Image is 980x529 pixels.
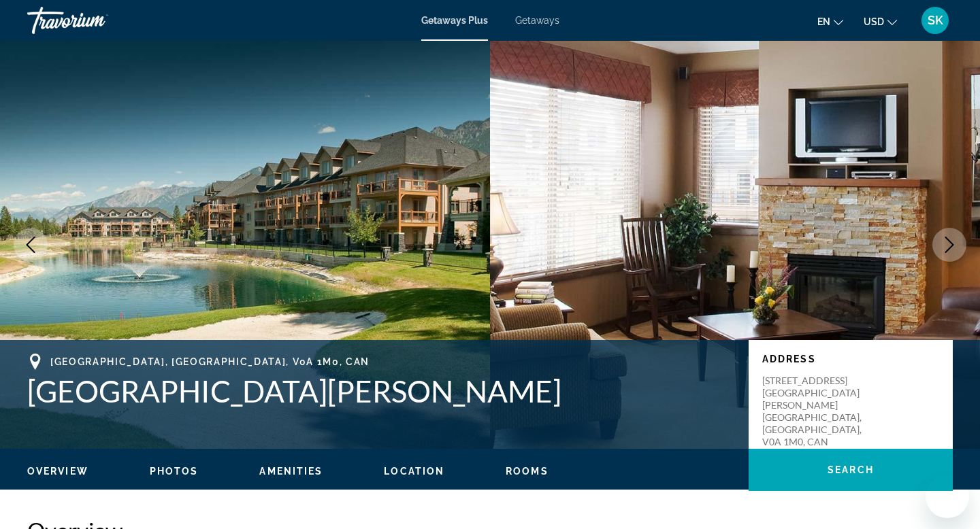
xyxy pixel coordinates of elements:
[50,356,370,367] span: [GEOGRAPHIC_DATA], [GEOGRAPHIC_DATA], V0A 1M0, CAN
[150,466,199,477] span: Photos
[762,375,871,448] p: [STREET_ADDRESS][GEOGRAPHIC_DATA][PERSON_NAME] [GEOGRAPHIC_DATA], [GEOGRAPHIC_DATA], V0A 1M0, CAN
[27,465,88,477] button: Overview
[506,465,549,477] button: Rooms
[506,466,549,477] span: Rooms
[864,12,897,31] button: Change currency
[749,449,953,491] button: Search
[926,475,969,518] iframe: Кнопка запуска окна обмена сообщениями
[817,16,830,27] span: en
[14,228,48,262] button: Previous image
[515,15,559,26] a: Getaways
[932,228,966,262] button: Next image
[762,354,939,364] p: Address
[259,466,323,477] span: Amenities
[421,15,488,26] a: Getaways Plus
[384,465,444,477] button: Location
[864,16,884,27] span: USD
[384,466,444,477] span: Location
[259,465,323,477] button: Amenities
[817,12,843,31] button: Change language
[27,466,88,477] span: Overview
[150,465,199,477] button: Photos
[928,14,943,27] span: SK
[917,6,953,35] button: User Menu
[27,3,163,38] a: Travorium
[27,373,735,409] h1: [GEOGRAPHIC_DATA][PERSON_NAME]
[828,464,874,475] span: Search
